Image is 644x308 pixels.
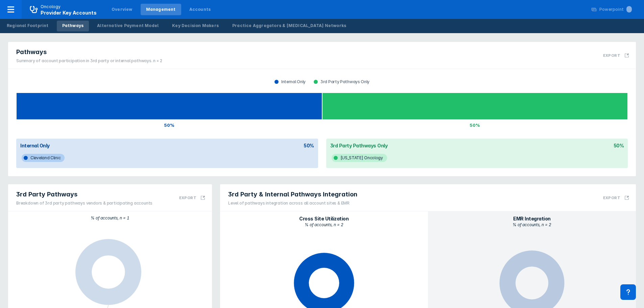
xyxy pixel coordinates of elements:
[175,187,209,208] button: Export
[106,4,138,15] a: Overview
[97,23,159,29] div: Alternative Payment Model
[112,6,133,13] div: Overview
[332,154,387,162] span: [US_STATE] Oncology
[184,4,216,15] a: Accounts
[228,200,357,206] div: Level of pathways integration across all account sites & EMR
[189,6,211,13] div: Accounts
[41,10,97,16] span: Provider Key Accounts
[270,79,310,85] div: Internal Only
[16,58,162,64] div: Summary of account participation in 3rd party or internal pathways. n = 2
[513,215,551,222] div: EMR Integration
[91,215,129,221] div: % of accounts, n = 1
[227,21,352,31] a: Practice Aggregators & [MEDICAL_DATA] Networks
[603,195,620,200] h3: Export
[620,284,636,300] div: Contact Support
[16,48,47,56] span: Pathways
[172,23,219,29] div: Key Decision Makers
[167,21,224,31] a: Key Decision Makers
[304,143,314,148] div: 50%
[16,120,322,131] div: 50%
[599,187,633,208] button: Export
[330,143,388,148] div: 3rd Party Pathways Only
[22,154,65,162] span: Cleveland Clinic
[1,21,54,31] a: Regional Footprint
[7,23,49,29] div: Regional Footprint
[16,200,152,206] div: Breakdown of 3rd party pathways vendors & participating accounts
[310,79,374,85] div: 3rd Party Pathways Only
[305,222,343,228] div: % of accounts, n = 2
[41,4,61,10] p: Oncology
[20,143,50,148] div: Internal Only
[228,190,357,198] span: 3rd Party & Internal Pathways Integration
[603,53,620,58] h3: Export
[322,120,628,131] div: 50%
[614,143,624,148] div: 50%
[146,6,176,13] div: Management
[512,222,551,228] div: % of accounts, n = 2
[179,195,196,200] h3: Export
[16,190,77,198] span: 3rd Party Pathways
[141,4,181,15] a: Management
[232,23,346,29] div: Practice Aggregators & [MEDICAL_DATA] Networks
[599,6,632,13] div: Powerpoint
[57,21,89,31] a: Pathways
[599,45,633,66] button: Export
[92,21,164,31] a: Alternative Payment Model
[62,23,84,29] div: Pathways
[299,215,349,222] div: Cross Site Utilization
